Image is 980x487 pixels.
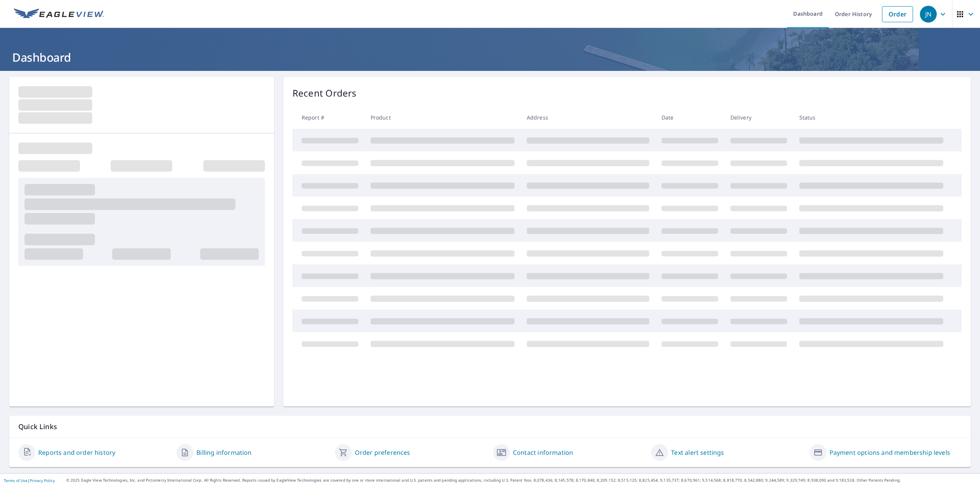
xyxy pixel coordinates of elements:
[14,8,104,20] img: EV Logo
[18,422,962,431] p: Quick Links
[292,86,357,100] p: Recent Orders
[30,478,55,483] a: Privacy Policy
[521,106,655,129] th: Address
[793,106,949,129] th: Status
[830,448,950,457] a: Payment options and membership levels
[513,448,573,457] a: Contact information
[292,106,364,129] th: Report #
[655,106,724,129] th: Date
[920,6,937,23] div: JN
[4,478,55,483] p: |
[364,106,521,129] th: Product
[66,477,976,483] p: © 2025 Eagle View Technologies, Inc. and Pictometry International Corp. All Rights Reserved. Repo...
[196,448,252,457] a: Billing information
[724,106,793,129] th: Delivery
[4,478,28,483] a: Terms of Use
[355,448,410,457] a: Order preferences
[882,6,913,22] a: Order
[671,448,724,457] a: Text alert settings
[9,49,971,65] h1: Dashboard
[38,448,115,457] a: Reports and order history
